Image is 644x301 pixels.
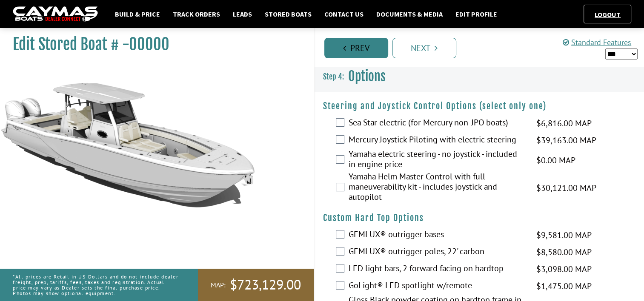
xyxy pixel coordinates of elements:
label: GEMLUX® outrigger poles, 22' carbon [349,246,526,258]
a: Prev [324,38,388,58]
h4: Steering and Joystick Control Options (select only one) [323,101,636,111]
label: GEMLUX® outrigger bases [349,229,526,241]
a: Stored Boats [260,9,316,20]
label: Mercury Joystick Piloting with electric steering [349,134,526,147]
span: $1,475.00 MAP [536,280,592,292]
a: Standard Features [563,37,631,47]
a: Next [392,38,456,58]
span: $723,129.00 [230,276,301,294]
label: Yamaha electric steering - no joystick - included in engine price [349,149,526,171]
span: $9,581.00 MAP [536,229,592,241]
span: $3,098.00 MAP [536,263,592,275]
a: Documents & Media [372,9,447,20]
a: Track Orders [169,9,224,20]
label: Sea Star electric (for Mercury non-JPO boats) [349,117,526,130]
a: Contact Us [320,9,368,20]
span: MAP: [211,281,226,290]
h4: Custom Hard Top Options [323,213,636,223]
span: $39,163.00 MAP [536,134,596,147]
a: Leads [229,9,256,20]
span: $8,580.00 MAP [536,246,592,258]
a: Edit Profile [451,9,501,20]
label: GoLight® LED spotlight w/remote [349,280,526,292]
span: $0.00 MAP [536,154,575,167]
img: caymas-dealer-connect-2ed40d3bc7270c1d8d7ffb4b79bf05adc795679939227970def78ec6f6c03838.gif [13,6,98,22]
a: MAP:$723,129.00 [198,269,314,301]
h1: Edit Stored Boat # -00000 [13,35,292,54]
label: Yamaha Helm Master Control with full maneuverability kit - includes joystick and autopilot [349,171,526,204]
a: Logout [590,10,625,19]
p: *All prices are Retail in US Dollars and do not include dealer freight, prep, tariffs, fees, taxe... [13,270,179,301]
span: $6,816.00 MAP [536,117,592,130]
span: $30,121.00 MAP [536,182,596,194]
a: Build & Price [111,9,164,20]
label: LED light bars, 2 forward facing on hardtop [349,263,526,275]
